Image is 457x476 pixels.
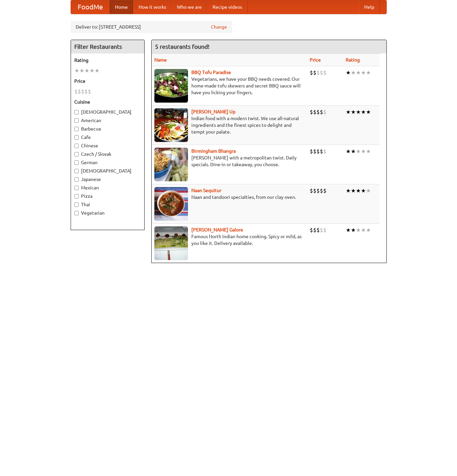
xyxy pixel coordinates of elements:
a: FoodMe [71,0,110,14]
input: German [74,160,79,165]
li: $ [320,226,323,234]
p: Famous North Indian home cooking. Spicy or mild, as you like it. Delivery available. [154,233,305,247]
li: ★ [346,148,351,155]
li: $ [323,148,327,155]
li: ★ [84,67,89,74]
li: $ [316,69,320,76]
li: ★ [356,148,361,155]
img: currygalore.jpg [154,226,188,260]
input: Cafe [74,135,79,140]
li: $ [310,69,313,76]
li: $ [313,108,316,116]
input: Thai [74,203,79,207]
input: Czech / Slovak [74,152,79,156]
label: Mexican [74,184,141,191]
li: $ [310,148,313,155]
img: bhangra.jpg [154,148,188,181]
li: $ [320,69,323,76]
li: ★ [346,69,351,76]
li: ★ [346,226,351,234]
b: [PERSON_NAME] Galore [191,227,243,232]
li: $ [88,88,91,95]
h5: Rating [74,57,141,64]
label: Japanese [74,176,141,183]
li: ★ [346,108,351,116]
h4: Filter Restaurants [71,40,144,53]
li: ★ [351,148,356,155]
li: ★ [361,187,366,194]
input: Pizza [74,194,79,198]
li: ★ [366,187,371,194]
input: American [74,118,79,123]
input: Chinese [74,144,79,148]
label: Thai [74,201,141,208]
li: $ [316,187,320,194]
input: Vegetarian [74,211,79,215]
li: $ [323,187,327,194]
li: ★ [356,226,361,234]
li: ★ [346,187,351,194]
img: naansequitur.jpg [154,187,188,221]
li: ★ [351,69,356,76]
a: Change [211,24,227,30]
li: $ [81,88,84,95]
a: [PERSON_NAME] Up [191,109,235,114]
label: Chinese [74,142,141,149]
a: BBQ Tofu Paradise [191,70,231,75]
a: Home [110,0,133,14]
li: ★ [361,226,366,234]
li: ★ [351,226,356,234]
li: $ [310,108,313,116]
ng-pluralize: 5 restaurants found! [155,43,210,50]
input: [DEMOGRAPHIC_DATA] [74,110,79,114]
label: Pizza [74,193,141,199]
li: $ [316,226,320,234]
li: ★ [351,187,356,194]
li: ★ [361,148,366,155]
label: Barbecue [74,125,141,132]
li: $ [323,69,327,76]
li: ★ [361,108,366,116]
li: $ [316,148,320,155]
li: $ [313,148,316,155]
b: Naan Sequitur [191,188,221,193]
a: Rating [346,57,360,63]
label: German [74,159,141,166]
li: $ [323,108,327,116]
p: Vegetarians, we have your BBQ needs covered. Our home-made tofu skewers and secret BBQ sauce will... [154,76,305,96]
h5: Cuisine [74,99,141,105]
a: Name [154,57,167,63]
li: $ [320,148,323,155]
li: $ [323,226,327,234]
li: ★ [89,67,94,74]
li: $ [310,226,313,234]
li: ★ [366,226,371,234]
li: $ [84,88,88,95]
li: $ [316,108,320,116]
li: ★ [356,187,361,194]
li: ★ [361,69,366,76]
label: Cafe [74,134,141,141]
li: $ [313,187,316,194]
input: Barbecue [74,127,79,131]
a: Who we are [172,0,207,14]
li: $ [320,187,323,194]
input: [DEMOGRAPHIC_DATA] [74,169,79,173]
li: $ [74,88,78,95]
li: $ [78,88,81,95]
a: Birmingham Bhangra [191,148,236,154]
li: $ [313,69,316,76]
li: ★ [94,67,100,74]
img: curryup.jpg [154,108,188,142]
li: ★ [79,67,84,74]
p: Naan and tandoori specialties, from our clay oven. [154,194,305,200]
label: American [74,117,141,124]
li: ★ [366,148,371,155]
div: Deliver to: [STREET_ADDRESS] [71,21,232,33]
input: Mexican [74,186,79,190]
li: ★ [74,67,79,74]
a: Price [310,57,321,63]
